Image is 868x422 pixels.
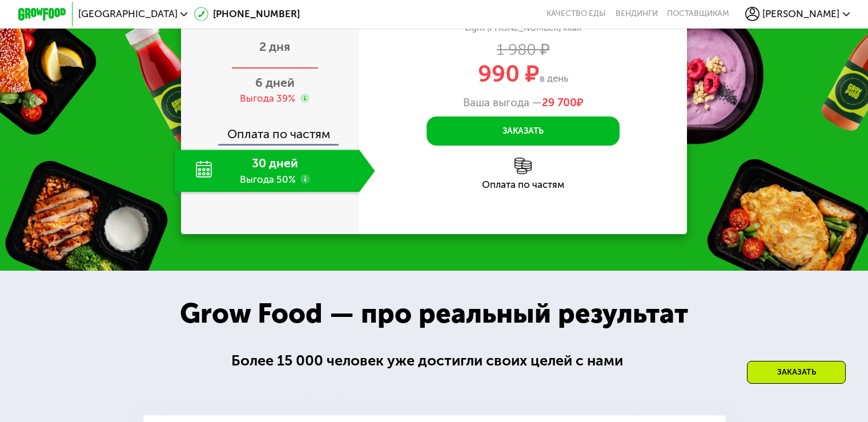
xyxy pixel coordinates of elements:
img: l6xcnZfty9opOoJh.png [515,158,532,175]
div: Выгода 39% [240,92,295,105]
button: Заказать [427,116,620,146]
span: 6 дней [255,75,295,90]
div: Оплата по частям [182,116,359,144]
span: [GEOGRAPHIC_DATA] [78,9,178,19]
span: в день [540,73,568,84]
span: [PERSON_NAME] [762,9,839,19]
a: [PHONE_NUMBER] [194,7,300,21]
div: Grow Food — про реальный результат [160,293,708,334]
span: ₽ [542,96,584,109]
div: Оплата по частям [359,180,687,190]
span: 990 ₽ [478,60,540,87]
div: 1 980 ₽ [359,43,687,56]
div: Более 15 000 человек уже достигли своих целей с нами [231,349,637,372]
a: Вендинги [616,9,658,19]
div: Ваша выгода — [359,96,687,109]
span: 2 дня [259,39,290,54]
div: поставщикам [667,9,729,19]
div: Light [PHONE_NUMBER] ккал [359,23,687,34]
a: Качество еды [546,9,606,19]
div: Заказать [747,361,846,384]
span: 29 700 [542,96,577,109]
